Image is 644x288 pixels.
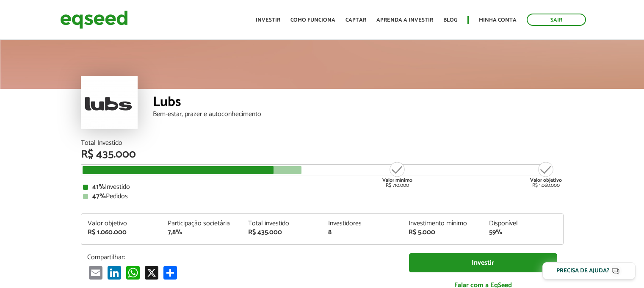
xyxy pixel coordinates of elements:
div: Total investido [248,220,316,227]
a: Investir [256,17,280,23]
div: 8 [328,229,396,236]
a: LinkedIn [106,266,123,280]
a: WhatsApp [124,266,141,280]
a: X [143,266,160,280]
div: R$ 1.060.000 [88,229,155,236]
a: Blog [443,17,457,23]
div: R$ 435.000 [81,149,564,160]
div: Disponível [489,220,557,227]
div: Investidores [328,220,396,227]
img: EqSeed [60,8,128,31]
strong: Valor objetivo [530,176,562,184]
div: Total Investido [81,140,564,147]
div: Lubs [153,95,564,111]
a: Minha conta [479,17,517,23]
div: 59% [489,229,557,236]
div: R$ 5.000 [409,229,476,236]
a: Aprenda a investir [376,17,433,23]
strong: 47% [92,191,106,202]
div: Participação societária [168,220,235,227]
div: Valor objetivo [88,220,155,227]
div: Investimento mínimo [409,220,476,227]
a: Email [87,266,104,280]
a: Sair [527,14,586,26]
div: R$ 435.000 [248,229,316,236]
strong: 41% [92,181,105,193]
strong: Valor mínimo [382,176,412,184]
div: Pedidos [83,193,561,200]
a: Investir [409,253,557,272]
div: Bem-estar, prazer e autoconhecimento [153,111,564,118]
a: Share [162,266,179,280]
div: 7,8% [168,229,235,236]
p: Compartilhar: [87,253,396,261]
a: Captar [345,17,366,23]
a: Como funciona [290,17,335,23]
div: R$ 710.000 [381,161,413,188]
div: R$ 1.060.000 [530,161,562,188]
div: Investido [83,184,561,191]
